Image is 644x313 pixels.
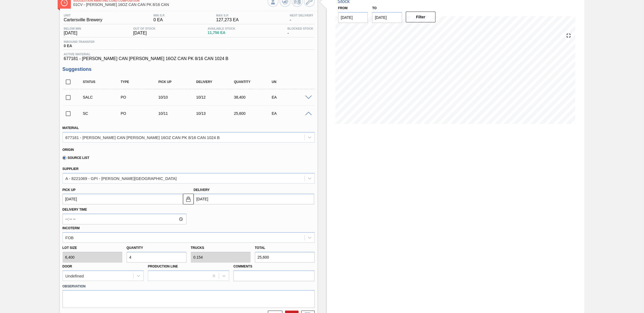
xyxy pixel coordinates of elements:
[233,80,275,84] div: Quantity
[270,95,313,99] div: EA
[65,235,74,240] div: FOB
[154,14,165,17] span: MIN S.P.
[148,265,178,268] label: Production Line
[183,194,194,204] button: locked
[63,194,183,204] input: mm/dd/yyyy
[64,53,313,56] span: Active Material
[63,226,80,230] label: Incoterm
[157,95,200,99] div: 10/10/2025
[65,273,84,278] div: Undefined
[119,111,162,116] div: Purchase order
[64,18,102,22] span: Cartersville Brewery
[406,12,436,22] button: Filter
[63,156,89,160] label: Source List
[82,95,124,99] div: Suggestion Awaiting Load Composition
[119,80,162,84] div: Type
[185,196,192,202] img: locked
[154,18,165,22] span: 0 EA
[73,3,268,7] span: 01CV - CARR BUD 16OZ CAN CAN PK 8/16 CAN
[195,95,238,99] div: 10/12/2025
[233,263,314,270] label: Comments
[63,126,79,130] label: Material
[63,283,315,290] label: Observation
[289,14,315,22] div: -
[63,244,122,252] label: Lot size
[64,56,313,61] span: 677181 - [PERSON_NAME] CAN [PERSON_NAME] 16OZ CAN PK 8/16 CAN 1024 B
[63,167,79,171] label: Supplier
[65,176,177,180] div: A - 8221069 - GPI - [PERSON_NAME][GEOGRAPHIC_DATA]
[63,265,72,268] label: Door
[64,40,95,43] span: Inbound Transfer
[127,246,143,250] label: Quantity
[133,27,155,30] span: Out Of Stock
[194,188,210,192] label: Delivery
[65,135,220,140] div: 677181 - [PERSON_NAME] CAN [PERSON_NAME] 16OZ CAN PK 8/16 CAN 1024 B
[290,14,313,17] span: Next Delivery
[63,148,74,152] label: Origin
[63,67,315,72] h3: Suggestions
[64,27,81,30] span: Below Min
[338,6,348,10] label: From
[64,14,102,17] span: Unit
[233,111,275,116] div: 25,600
[191,246,204,250] label: Trucks
[157,111,200,116] div: 10/11/2025
[64,31,81,36] span: [DATE]
[208,27,236,30] span: Available Stock
[195,111,238,116] div: 10/13/2025
[195,80,238,84] div: Delivery
[63,188,76,192] label: Pick up
[270,80,313,84] div: UN
[63,206,186,214] label: Delivery Time
[194,194,314,204] input: mm/dd/yyyy
[270,111,313,116] div: EA
[216,14,239,17] span: MAX S.P.
[216,18,239,22] span: 127,273 EA
[64,44,95,48] span: 0 EA
[157,80,200,84] div: Pick up
[119,95,162,99] div: Purchase order
[82,80,124,84] div: Status
[208,31,236,35] span: 11,756 EA
[372,6,376,10] label: to
[82,111,124,116] div: Suggestion Created
[133,31,155,36] span: [DATE]
[286,27,315,36] div: -
[338,12,368,23] input: mm/dd/yyyy
[233,95,275,99] div: 38,400
[288,27,313,30] span: Blocked Stock
[255,246,265,250] label: Total
[372,12,402,23] input: mm/dd/yyyy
